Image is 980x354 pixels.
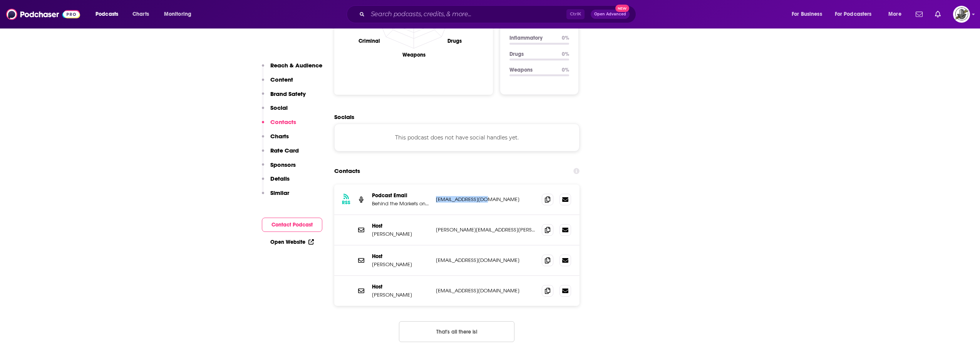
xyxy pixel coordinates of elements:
[913,8,926,21] a: Show notifications dropdown
[262,147,299,161] button: Rate Card
[372,200,430,207] p: Behind the Markets on [PERSON_NAME] Business Radio
[615,5,629,12] span: New
[262,133,289,147] button: Charts
[368,8,566,20] input: Search podcasts, credits, & more...
[591,10,630,19] button: Open AdvancedNew
[354,5,643,23] div: Search podcasts, credits, & more...
[262,62,322,76] button: Reach & Audience
[127,8,154,20] a: Charts
[262,104,288,118] button: Social
[509,51,556,57] p: Drugs
[270,76,293,83] p: Content
[270,147,299,154] p: Rate Card
[509,67,556,73] p: Weapons
[270,104,288,111] p: Social
[262,118,296,133] button: Contacts
[95,9,118,20] span: Podcasts
[566,9,585,19] span: Ctrl K
[270,239,314,245] a: Open Website
[6,7,80,22] img: Podchaser - Follow, Share and Rate Podcasts
[164,9,191,20] span: Monitoring
[334,124,580,151] div: This podcast does not have social handles yet.
[830,8,883,20] button: open menu
[372,284,430,290] p: Host
[262,76,293,90] button: Content
[270,189,289,196] p: Similar
[372,253,430,260] p: Host
[342,200,350,206] h3: RSS
[562,51,569,57] p: 0 %
[262,218,322,232] button: Contact Podcast
[270,175,290,182] p: Details
[953,6,970,23] img: User Profile
[270,161,296,168] p: Sponsors
[786,8,832,20] button: open menu
[447,38,462,44] text: Drugs
[436,257,536,263] p: [EMAIL_ADDRESS][DOMAIN_NAME]
[334,113,580,121] h2: Socials
[270,133,289,140] p: Charts
[562,35,569,41] p: 0 %
[132,9,149,20] span: Charts
[372,192,430,199] p: Podcast Email
[436,226,536,233] p: [PERSON_NAME][EMAIL_ADDRESS][PERSON_NAME][DOMAIN_NAME]
[792,9,822,20] span: For Business
[270,90,306,97] p: Brand Safety
[262,161,296,175] button: Sponsors
[262,189,289,203] button: Similar
[334,164,360,178] h2: Contacts
[372,231,430,237] p: [PERSON_NAME]
[372,223,430,229] p: Host
[436,287,536,294] p: [EMAIL_ADDRESS][DOMAIN_NAME]
[594,12,626,16] span: Open Advanced
[90,8,128,20] button: open menu
[372,292,430,298] p: [PERSON_NAME]
[270,62,322,69] p: Reach & Audience
[436,196,536,203] p: [EMAIL_ADDRESS][DOMAIN_NAME]
[888,9,901,20] span: More
[372,261,430,268] p: [PERSON_NAME]
[953,6,970,23] button: Show profile menu
[883,8,911,20] button: open menu
[932,8,944,21] a: Show notifications dropdown
[835,9,872,20] span: For Podcasters
[358,38,380,44] text: Criminal
[953,6,970,23] span: Logged in as PodProMaxBooking
[562,67,569,73] p: 0 %
[262,175,290,189] button: Details
[262,90,306,104] button: Brand Safety
[509,35,556,41] p: Inflammatory
[270,118,296,126] p: Contacts
[402,52,425,58] text: Weapons
[399,321,514,342] button: Nothing here.
[159,8,201,20] button: open menu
